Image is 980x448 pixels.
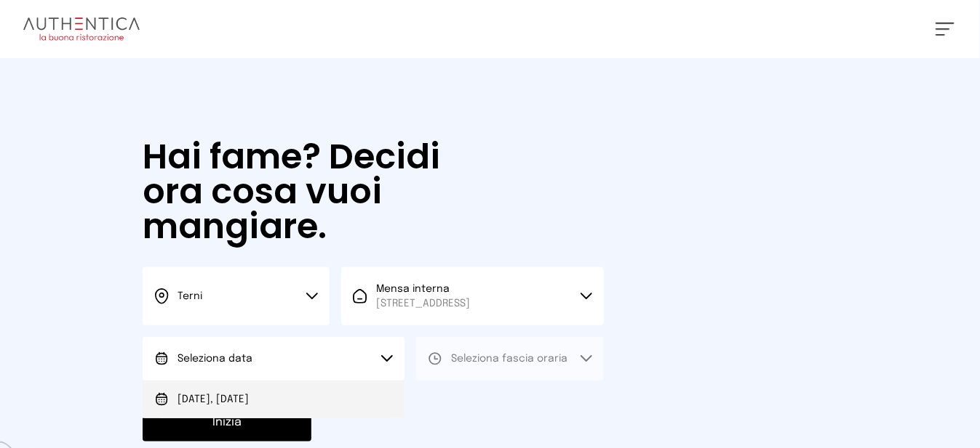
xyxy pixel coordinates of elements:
button: Seleziona data [143,337,405,380]
span: Seleziona fascia oraria [451,354,567,364]
button: Inizia [143,404,311,441]
span: [DATE], [DATE] [178,392,249,407]
span: Seleziona data [178,354,252,364]
button: Seleziona fascia oraria [416,337,603,380]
